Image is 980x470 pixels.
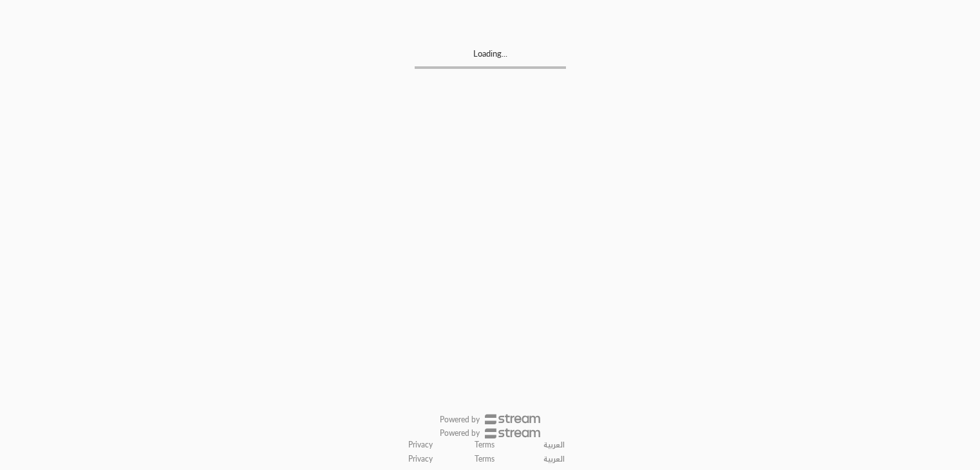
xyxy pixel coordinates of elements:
[440,428,480,438] p: Powered by
[536,449,572,469] a: العربية
[408,454,433,464] a: Privacy
[475,454,495,464] a: Terms
[440,415,480,425] p: Powered by
[415,48,566,66] div: Loading...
